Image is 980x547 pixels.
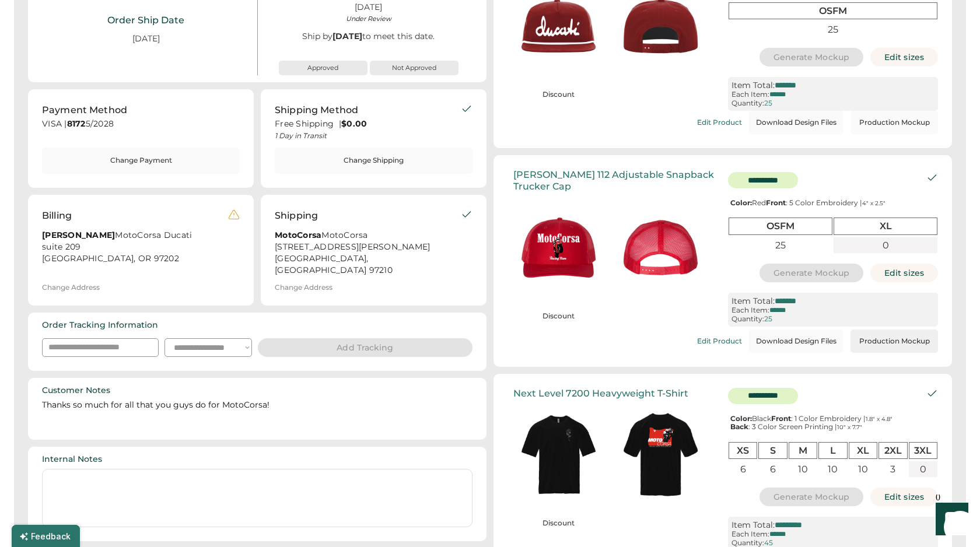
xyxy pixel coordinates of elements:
strong: 8172 [67,118,86,129]
div: Change Address [275,283,332,292]
div: Black : 1 Color Embroidery | : 3 Color Screen Printing | [728,415,938,432]
div: Item Total: [731,520,775,530]
div: Free Shipping | [275,118,461,130]
div: 0 [834,237,937,253]
div: 45 [764,539,773,547]
div: S [758,442,787,459]
font: 4" x 2.5" [862,199,885,207]
div: Discount [512,311,605,321]
img: generate-image [610,404,712,506]
strong: Front [766,198,786,207]
div: Each Item: [731,530,769,538]
div: 25 [729,237,832,253]
div: Ship by to meet this date. [279,31,459,57]
img: generate-image [508,404,610,506]
div: Quantity: [731,539,764,547]
div: Edit Product [697,337,742,345]
button: Approved [279,61,367,75]
strong: MotoCorsa [275,230,321,240]
img: generate-image [610,197,712,299]
strong: Color: [730,414,752,423]
div: Billing [42,209,72,223]
div: Item Total: [731,80,775,90]
div: Item Total: [731,296,775,306]
div: 3 [878,461,907,477]
div: L [818,442,847,459]
div: Each Item: [731,306,769,314]
div: Each Item: [731,90,769,99]
div: VISA | 5/2028 [42,118,240,133]
div: [DATE] [355,2,382,13]
div: Order Ship Date [107,14,184,27]
div: 1 Day in Transit [275,131,461,141]
div: Order Tracking Information [42,320,158,331]
button: Edit sizes [870,48,938,66]
strong: Front [771,414,791,423]
button: Change Shipping [275,148,473,174]
div: Internal Notes [42,454,102,465]
div: 2XL [878,442,907,459]
iframe: Front Chat [925,495,975,545]
div: MotoCorsa [STREET_ADDRESS][PERSON_NAME] [GEOGRAPHIC_DATA], [GEOGRAPHIC_DATA] 97210 [275,230,461,276]
div: Next Level 7200 Heavyweight T-Shirt [513,388,688,399]
button: Generate Mockup [759,264,864,282]
div: Quantity: [731,99,764,107]
div: 25 [729,22,937,37]
button: Generate Mockup [759,488,864,506]
div: 6 [758,461,787,477]
button: Production Mockup [850,111,938,134]
strong: [DATE] [332,31,362,41]
div: Change Address [42,283,100,292]
button: Change Payment [42,148,240,174]
strong: Color: [730,198,752,207]
div: 10 [849,461,877,477]
div: Payment Method [42,103,127,117]
div: 3XL [909,442,937,459]
div: Under Review [346,15,391,23]
div: Shipping Method [275,103,358,117]
div: 0 [909,461,937,477]
button: Production Mockup [850,329,938,353]
div: 10 [789,461,817,477]
div: XS [729,442,757,459]
button: Download Design Files [749,329,843,353]
button: Generate Mockup [759,48,864,66]
div: XL [849,442,877,459]
div: 25 [764,99,772,107]
div: M [789,442,817,459]
div: 25 [764,315,772,323]
font: 10" x 7.7" [837,423,862,431]
div: Discount [512,518,605,528]
div: OSFM [729,2,937,19]
div: [DATE] [118,29,174,50]
div: Quantity: [731,315,764,323]
button: Edit sizes [870,488,938,506]
div: [PERSON_NAME] 112 Adjustable Snapback Trucker Cap [513,169,717,191]
div: Customer Notes [42,385,110,397]
div: Discount [512,90,605,100]
strong: Back [730,422,748,431]
div: MotoCorsa Ducati suite 209 [GEOGRAPHIC_DATA], OR 97202 [42,230,228,265]
div: Thanks so much for all that you guys do for MotoCorsa! [42,399,473,426]
button: Add Tracking [258,338,473,357]
div: Edit Product [697,118,742,127]
font: 1.8" x 4.8" [866,415,892,423]
div: XL [834,218,937,234]
div: Shipping [275,209,318,223]
div: Red : 5 Color Embroidery | [728,199,938,207]
div: 10 [818,461,847,477]
div: 6 [729,461,757,477]
button: Not Approved [370,61,459,75]
img: generate-image [508,197,610,299]
strong: $0.00 [341,118,367,129]
div: OSFM [729,218,832,234]
button: Download Design Files [749,111,843,134]
button: Edit sizes [870,264,938,282]
strong: [PERSON_NAME] [42,230,115,240]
